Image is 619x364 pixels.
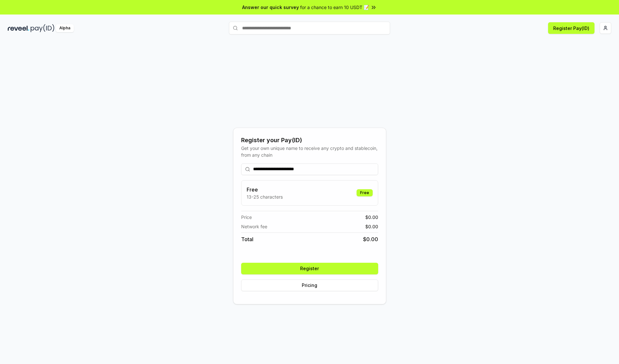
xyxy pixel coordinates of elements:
[548,22,594,34] button: Register Pay(ID)
[365,223,378,230] span: $ 0.00
[300,4,369,11] span: for a chance to earn 10 USDT 📝
[247,186,283,193] h3: Free
[241,235,253,243] span: Total
[242,4,299,11] span: Answer our quick survey
[241,136,378,145] div: Register your Pay(ID)
[241,223,267,230] span: Network fee
[31,24,54,32] img: pay_id
[241,214,252,221] span: Price
[241,145,378,158] div: Get your own unique name to receive any crypto and stablecoin, from any chain
[363,235,378,243] span: $ 0.00
[365,214,378,221] span: $ 0.00
[8,24,29,32] img: reveel_dark
[357,189,373,196] div: Free
[241,263,378,274] button: Register
[247,193,283,200] p: 13-25 characters
[56,24,74,32] div: Alpha
[241,280,378,291] button: Pricing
